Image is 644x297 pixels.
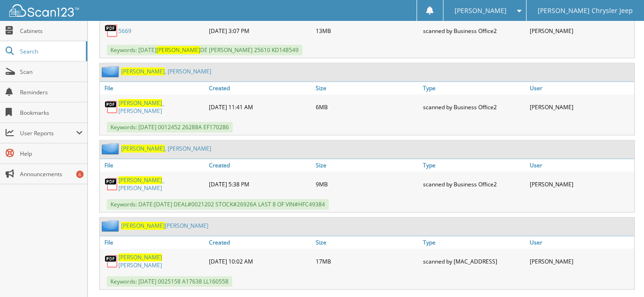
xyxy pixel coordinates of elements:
div: 17MB [313,251,420,271]
a: Created [207,82,313,94]
span: [PERSON_NAME] [118,176,162,184]
span: Scan [20,68,83,76]
span: [PERSON_NAME] [121,145,165,152]
span: Announcements [20,170,83,178]
img: scan123-logo-white.svg [9,4,79,17]
a: User [527,236,634,249]
div: scanned by [MAC_ADDRESS] [421,251,527,271]
div: [DATE] 5:38 PM [207,174,313,194]
a: File [100,159,207,172]
a: User [527,159,634,172]
div: [DATE] 11:41 AM [207,97,313,117]
a: Size [313,82,420,94]
a: Created [207,236,313,249]
a: Type [421,236,527,249]
span: Keywords: DATE:[DATE] DEAL#0021202 STOCK#26926A LAST 8 OF VIN#HFC49384 [107,199,329,210]
a: Size [313,236,420,249]
img: PDF.png [104,177,118,191]
span: Keywords: [DATE] 0012452 26288A EF170286 [107,122,233,132]
iframe: Chat Widget [598,252,644,297]
a: [PERSON_NAME][PERSON_NAME] [118,253,204,269]
span: Cabinets [20,27,83,35]
span: Bookmarks [20,109,83,117]
span: [PERSON_NAME] [118,253,162,261]
a: File [100,236,207,249]
img: PDF.png [104,254,118,268]
a: Type [421,82,527,94]
span: [PERSON_NAME] [454,8,506,13]
span: User Reports [20,129,76,137]
span: Reminders [20,88,83,96]
span: [PERSON_NAME] [118,99,162,107]
a: User [527,82,634,94]
div: [PERSON_NAME] [527,174,634,194]
a: [PERSON_NAME][PERSON_NAME] [121,222,208,230]
div: scanned by Business Office2 [421,97,527,117]
span: [PERSON_NAME] [121,67,165,75]
img: folder2.png [102,66,121,77]
a: 5669 [118,27,131,35]
div: 6 [76,171,84,178]
div: 6MB [313,97,420,117]
span: [PERSON_NAME] [156,46,200,54]
a: [PERSON_NAME]_ [PERSON_NAME] [118,99,204,115]
a: [PERSON_NAME], [PERSON_NAME] [121,145,211,152]
div: scanned by Business Office2 [421,174,527,194]
div: [PERSON_NAME] [527,97,634,117]
div: [PERSON_NAME] [527,251,634,271]
a: Created [207,159,313,172]
img: folder2.png [102,143,121,154]
div: [DATE] 3:07 PM [207,21,313,40]
img: PDF.png [104,24,118,38]
img: folder2.png [102,220,121,231]
a: Type [421,159,527,172]
div: [DATE] 10:02 AM [207,251,313,271]
a: [PERSON_NAME], [PERSON_NAME] [121,67,211,75]
span: Keywords: [DATE] DE [PERSON_NAME] 25610 KD148549 [107,45,302,55]
a: File [100,82,207,94]
a: Size [313,159,420,172]
span: Keywords: [DATE] 0025158 A17638 LL160558 [107,276,232,287]
img: PDF.png [104,100,118,114]
div: 9MB [313,174,420,194]
div: [PERSON_NAME] [527,21,634,40]
span: [PERSON_NAME] Chrysler Jeep [538,8,633,13]
span: Help [20,150,83,158]
div: scanned by Business Office2 [421,21,527,40]
span: [PERSON_NAME] [121,222,165,230]
a: [PERSON_NAME]_ [PERSON_NAME] [118,176,204,192]
span: Search [20,47,81,55]
div: 13MB [313,21,420,40]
